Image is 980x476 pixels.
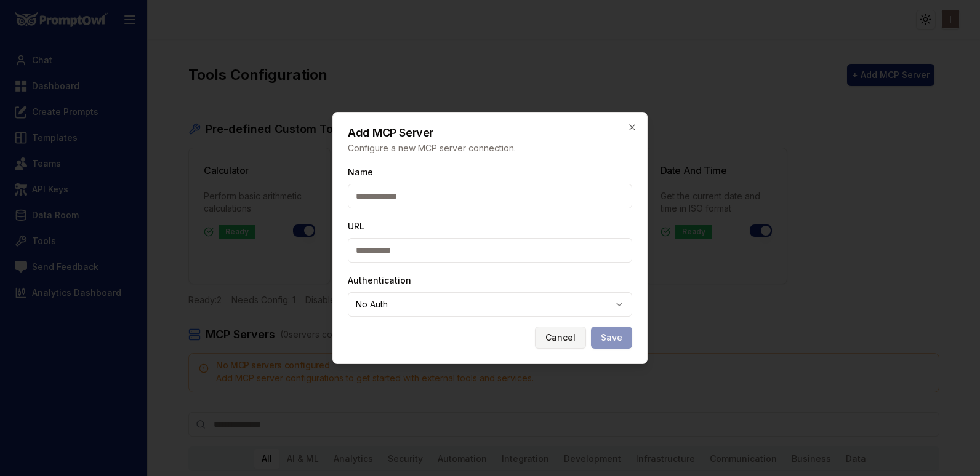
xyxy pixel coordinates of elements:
p: Configure a new MCP server connection. [348,142,632,154]
label: Authentication [348,275,411,285]
label: Name [348,167,373,177]
button: Cancel [535,327,586,349]
h2: Add MCP Server [348,127,632,138]
label: URL [348,221,364,231]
